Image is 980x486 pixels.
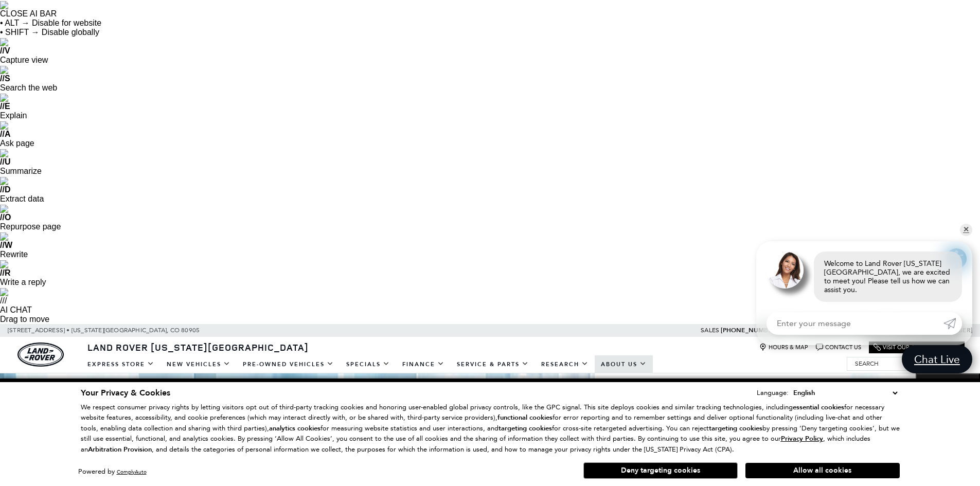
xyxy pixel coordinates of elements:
a: Service & Parts [451,355,535,373]
button: Deny targeting cookies [583,462,738,479]
span: Sales [701,327,719,334]
div: Language: [757,389,789,396]
strong: analytics cookies [269,424,320,433]
strong: Arbitration Provision [88,445,152,454]
span: CO [170,324,180,337]
u: Privacy Policy [781,434,823,443]
a: Land Rover [US_STATE][GEOGRAPHIC_DATA] [81,341,315,353]
span: Land Rover [US_STATE][GEOGRAPHIC_DATA] [87,341,309,353]
a: ComplyAuto [117,469,147,475]
p: We respect consumer privacy rights by letting visitors opt out of third-party tracking cookies an... [81,402,900,455]
a: Pre-Owned Vehicles [237,355,340,373]
button: VIEW DISCLAIMER [916,373,980,389]
a: Finance [396,355,451,373]
a: About Us [595,355,653,373]
strong: targeting cookies [709,424,762,433]
a: Hours & Map [759,344,808,351]
div: Powered by [78,469,147,475]
a: land-rover [17,343,64,367]
input: Search [847,357,950,370]
span: 80905 [181,324,200,337]
span: [US_STATE][GEOGRAPHIC_DATA], [72,324,169,337]
a: New Vehicles [161,355,237,373]
a: Chat Live [902,345,972,373]
a: Research [535,355,595,373]
span: Chat Live [909,352,965,366]
button: Allow all cookies [745,463,900,478]
a: Specials [340,355,396,373]
a: Visit Our Jaguar Website [874,344,960,351]
strong: targeting cookies [498,424,552,433]
a: Submit [943,312,962,335]
span: [STREET_ADDRESS] • [8,324,70,337]
strong: essential cookies [793,403,844,412]
select: Language Select [791,387,900,399]
nav: Main Navigation [81,355,653,373]
img: Land Rover [17,343,64,367]
span: VIEW DISCLAIMER [922,377,974,385]
span: Your Privacy & Cookies [81,387,170,399]
a: EXPRESS STORE [81,355,161,373]
a: [STREET_ADDRESS] • [US_STATE][GEOGRAPHIC_DATA], CO 80905 [8,327,200,334]
a: Contact Us [816,344,861,351]
a: [PHONE_NUMBER] [721,326,778,334]
strong: functional cookies [497,413,553,422]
